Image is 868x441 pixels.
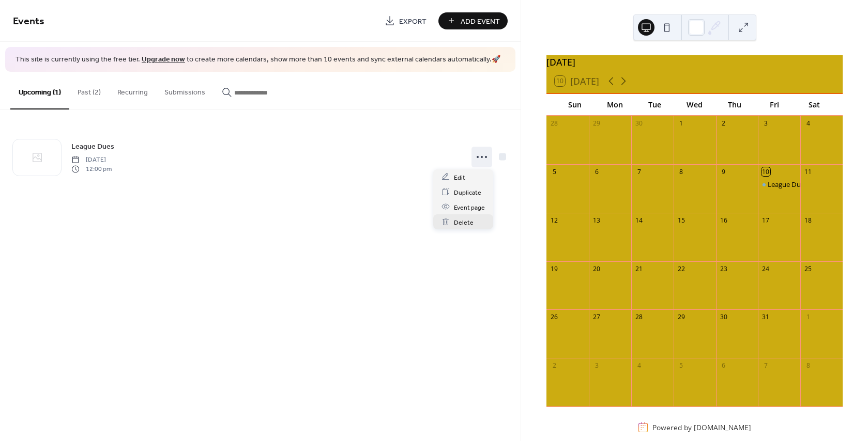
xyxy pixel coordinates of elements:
div: Powered by [652,422,751,432]
div: 5 [677,361,686,370]
a: [DOMAIN_NAME] [694,422,751,432]
span: This site is currently using the free tier. to create more calendars, show more than 10 events an... [16,55,500,65]
div: 4 [804,119,813,128]
span: Delete [454,217,474,228]
div: 15 [677,216,686,225]
span: Add Event [461,16,500,27]
div: 4 [635,361,644,370]
div: 12 [550,216,559,225]
button: Past (2) [69,72,109,108]
div: 27 [592,313,601,322]
div: [DATE] [546,55,843,69]
div: 29 [592,119,601,128]
div: 6 [592,167,601,176]
div: League Dues [768,180,808,189]
div: 9 [719,167,728,176]
button: Upcoming (1) [10,72,69,109]
div: 16 [719,216,728,225]
div: Sun [555,94,595,115]
div: 28 [635,313,644,322]
div: 30 [635,119,644,128]
div: 8 [804,361,813,370]
div: 5 [550,167,559,176]
div: Wed [675,94,714,115]
span: Duplicate [454,187,481,198]
div: 18 [804,216,813,225]
div: Tue [635,94,675,115]
a: League Dues [71,140,114,152]
div: Fri [755,94,795,115]
button: Add Event [438,12,508,29]
span: Event page [454,202,485,213]
div: Thu [714,94,754,115]
div: 19 [550,264,559,273]
div: 13 [592,216,601,225]
a: Upgrade now [142,53,185,67]
a: Export [377,12,434,29]
div: 2 [719,119,728,128]
div: 3 [592,361,601,370]
div: 1 [804,313,813,322]
div: 8 [677,167,686,176]
div: 2 [550,361,559,370]
div: Mon [595,94,635,115]
div: League Dues [758,180,800,189]
div: 11 [804,167,813,176]
div: 3 [762,119,770,128]
div: 26 [550,313,559,322]
div: 21 [635,264,644,273]
div: 22 [677,264,686,273]
span: [DATE] [71,155,112,164]
span: League Dues [71,141,114,152]
div: 1 [677,119,686,128]
div: 31 [762,313,770,322]
div: 25 [804,264,813,273]
div: 10 [762,167,770,176]
div: 14 [635,216,644,225]
div: 28 [550,119,559,128]
span: Events [13,11,44,31]
div: 23 [719,264,728,273]
div: Sat [795,94,834,115]
div: 7 [635,167,644,176]
button: Recurring [109,72,156,108]
div: 7 [762,361,770,370]
button: Submissions [156,72,214,108]
span: Export [399,16,427,27]
div: 29 [677,313,686,322]
div: 20 [592,264,601,273]
div: 30 [719,313,728,322]
span: 12:00 pm [71,165,112,174]
span: Edit [454,172,465,183]
div: 6 [719,361,728,370]
div: 24 [762,264,770,273]
div: 17 [762,216,770,225]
